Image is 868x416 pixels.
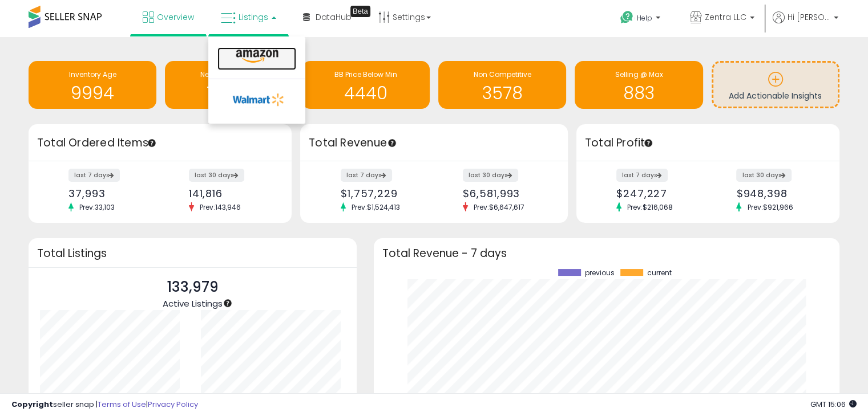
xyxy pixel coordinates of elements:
[810,399,857,410] span: 2025-10-13 15:06 GMT
[157,11,194,23] span: Overview
[316,11,352,23] span: DataHub
[302,61,430,109] a: BB Price Below Min 4440
[637,13,652,23] span: Help
[341,187,426,199] div: $1,757,229
[29,61,156,109] a: Inventory Age 9994
[705,11,746,23] span: Zentra LLC
[444,84,560,103] h1: 3578
[239,11,268,23] span: Listings
[350,6,370,17] div: Tooltip anchor
[611,2,672,37] a: Help
[382,249,831,258] h3: Total Revenue - 7 days
[736,169,792,182] label: last 30 days
[615,70,663,79] span: Selling @ Max
[194,202,247,212] span: Prev: 143,946
[647,269,672,277] span: current
[729,90,822,101] span: Add Actionable Insights
[37,135,283,151] h3: Total Ordered Items
[621,202,679,212] span: Prev: $216,068
[468,202,530,212] span: Prev: $6,647,617
[163,297,223,309] span: Active Listings
[585,269,615,277] span: previous
[585,135,831,151] h3: Total Profit
[438,61,566,109] a: Non Competitive 3578
[148,399,198,410] a: Privacy Policy
[713,63,838,107] a: Add Actionable Insights
[98,399,146,410] a: Terms of Use
[308,84,424,103] h1: 4440
[463,169,518,182] label: last 30 days
[474,70,531,79] span: Non Competitive
[165,61,293,109] a: Needs to Reprice 18726
[309,135,559,151] h3: Total Revenue
[74,202,120,212] span: Prev: 33,103
[200,70,258,79] span: Needs to Reprice
[68,169,120,182] label: last 7 days
[69,70,116,79] span: Inventory Age
[163,276,223,298] p: 133,979
[580,84,697,103] h1: 883
[773,11,838,37] a: Hi [PERSON_NAME]
[171,84,287,103] h1: 18726
[741,202,798,212] span: Prev: $921,966
[147,138,157,148] div: Tooltip anchor
[463,187,548,199] div: $6,581,993
[788,11,830,23] span: Hi [PERSON_NAME]
[575,61,703,109] a: Selling @ Max 883
[68,187,151,199] div: 37,993
[189,187,272,199] div: 141,816
[189,169,244,182] label: last 30 days
[736,187,819,199] div: $948,398
[223,298,233,308] div: Tooltip anchor
[37,249,348,258] h3: Total Listings
[11,399,198,410] div: seller snap | |
[616,187,699,199] div: $247,227
[643,138,653,148] div: Tooltip anchor
[341,169,392,182] label: last 7 days
[346,202,406,212] span: Prev: $1,524,413
[34,84,151,103] h1: 9994
[616,169,668,182] label: last 7 days
[620,10,634,25] i: Get Help
[11,399,53,410] strong: Copyright
[387,138,397,148] div: Tooltip anchor
[334,70,397,79] span: BB Price Below Min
